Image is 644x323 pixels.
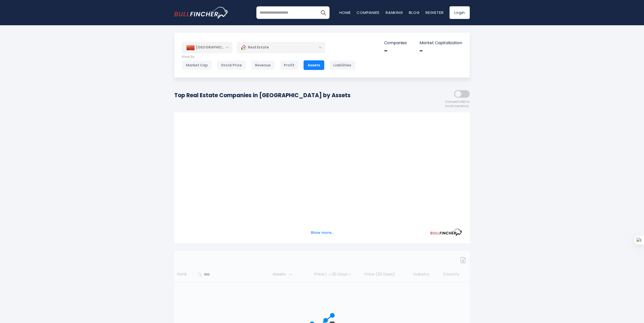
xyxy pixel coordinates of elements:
[450,6,470,19] a: Login
[357,10,380,15] a: Companies
[280,60,299,70] div: Profit
[419,40,462,46] p: Market Capitalization
[237,42,325,53] div: Real Estate
[419,47,462,55] div: -
[384,47,407,55] div: -
[426,10,443,15] a: Register
[317,6,330,19] button: Search
[174,7,229,18] a: Go to homepage
[386,10,403,15] a: Ranking
[182,42,232,53] div: [GEOGRAPHIC_DATA]
[304,60,324,70] div: Assets
[329,60,355,70] div: Liabilities
[409,10,419,15] a: Blog
[339,10,351,15] a: Home
[445,100,470,108] span: Convert USD to local currency
[251,60,275,70] div: Revenue
[174,7,229,18] img: bullfincher logo
[182,55,355,59] p: Rank By
[384,40,407,46] p: Companies
[217,60,246,70] div: Stock Price
[308,229,337,237] button: Show more...
[174,91,351,100] h1: Top Real Estate Companies in [GEOGRAPHIC_DATA] by Assets
[182,60,212,70] div: Market Cap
